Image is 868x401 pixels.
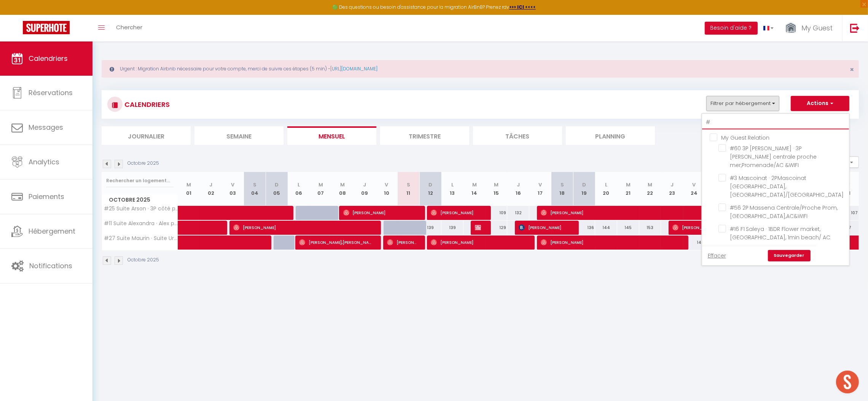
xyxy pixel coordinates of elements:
[29,192,64,201] span: Paiements
[517,181,520,188] abbr: J
[419,221,441,235] div: 139
[200,172,222,206] th: 02
[779,15,842,41] a: ... My Guest
[123,96,170,113] h3: CALENDRIERS
[103,206,179,212] span: #25 Suite Arson · 3P côté port 5min du [GEOGRAPHIC_DATA]/ Balcon, Clim&WIFI
[29,226,75,236] span: Hébergement
[298,181,300,188] abbr: L
[507,172,529,206] th: 16
[705,22,758,35] button: Besoin d'aide ?
[639,221,661,235] div: 153
[102,126,191,145] li: Journalier
[702,116,849,129] input: Rechercher un logement...
[330,65,377,72] a: [URL][DOMAIN_NAME]
[683,236,705,250] div: 145
[850,66,854,73] button: Close
[127,256,159,264] p: Octobre 2025
[595,221,617,235] div: 144
[398,172,420,206] th: 11
[541,205,702,220] span: [PERSON_NAME]
[768,250,811,261] a: Sauvegarder
[387,235,416,250] span: [PERSON_NAME]
[472,181,477,188] abbr: M
[407,181,410,188] abbr: S
[850,65,854,74] span: ×
[29,261,72,271] span: Notifications
[551,172,573,206] th: 18
[507,206,529,220] div: 132
[194,126,283,145] li: Semaine
[363,181,366,188] abbr: J
[605,181,607,188] abbr: L
[595,172,617,206] th: 20
[431,235,526,250] span: [PERSON_NAME]
[244,172,266,206] th: 04
[486,206,508,220] div: 109
[846,181,850,188] abbr: V
[672,220,746,235] span: [PERSON_NAME]
[791,96,849,111] button: Actions
[486,172,508,206] th: 15
[103,236,179,241] span: #27 Suite Maurin · Suite Urbaine Clim 2chbres 10mins Mer & [GEOGRAPHIC_DATA]
[683,172,705,206] th: 24
[617,172,639,206] th: 21
[671,181,674,188] abbr: J
[730,225,831,241] span: #16 F1 Saleya · 1BDR Flower market, [GEOGRAPHIC_DATA], 1min beach/ AC
[692,181,696,188] abbr: V
[473,126,562,145] li: Tâches
[233,220,373,235] span: [PERSON_NAME]
[376,172,398,206] th: 10
[639,172,661,206] th: 22
[209,181,212,188] abbr: J
[519,220,570,235] span: [PERSON_NAME]
[708,251,726,260] a: Effacer
[29,157,59,167] span: Analytics
[343,205,417,220] span: [PERSON_NAME]
[103,221,179,226] span: #11 Suite Alexandra · Alex parking terrasse 5mins Mer clim 2 chbres Wifi
[222,172,244,206] th: 03
[648,181,652,188] abbr: M
[529,172,551,206] th: 17
[706,96,779,111] button: Filtrer par hébergement
[730,145,817,169] span: #60 3P [PERSON_NAME] · 3P [PERSON_NAME] centrale proche mer,Promenade/AC &WIFI
[428,181,432,188] abbr: D
[441,221,463,235] div: 139
[451,181,454,188] abbr: L
[730,174,844,199] span: #3 Mascoinat · 2PMascoinat [GEOGRAPHIC_DATA],[GEOGRAPHIC_DATA]/[GEOGRAPHIC_DATA]
[380,126,469,145] li: Trimestre
[310,172,332,206] th: 07
[106,174,174,188] input: Rechercher un logement...
[102,194,178,205] span: Octobre 2025
[102,60,859,78] div: Urgent : Migration Airbnb nécessaire pour votre compte, merci de suivre ces étapes (5 min) -
[116,23,142,31] span: Chercher
[566,126,655,145] li: Planning
[836,371,859,393] div: Ouvrir le chat
[29,123,63,132] span: Messages
[509,4,536,10] a: >>> ICI <<<<
[486,221,508,235] div: 129
[385,181,388,188] abbr: V
[23,21,70,34] img: Super Booking
[231,181,234,188] abbr: V
[701,113,850,266] div: Filtrer par hébergement
[541,235,680,250] span: [PERSON_NAME]
[253,181,256,188] abbr: S
[463,172,486,206] th: 14
[299,235,373,250] span: [PERSON_NAME],[PERSON_NAME]
[266,172,288,206] th: 05
[573,221,595,235] div: 136
[626,181,631,188] abbr: M
[785,22,796,35] img: ...
[186,181,191,188] abbr: M
[730,204,838,220] span: #56 2P Massena Centrale/Proche Prom,[GEOGRAPHIC_DATA],AC&WIFI
[561,181,564,188] abbr: S
[441,172,463,206] th: 13
[275,181,279,188] abbr: D
[29,54,68,63] span: Calendriers
[573,172,595,206] th: 19
[494,181,499,188] abbr: M
[538,181,542,188] abbr: V
[850,23,860,33] img: logout
[29,88,73,97] span: Réservations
